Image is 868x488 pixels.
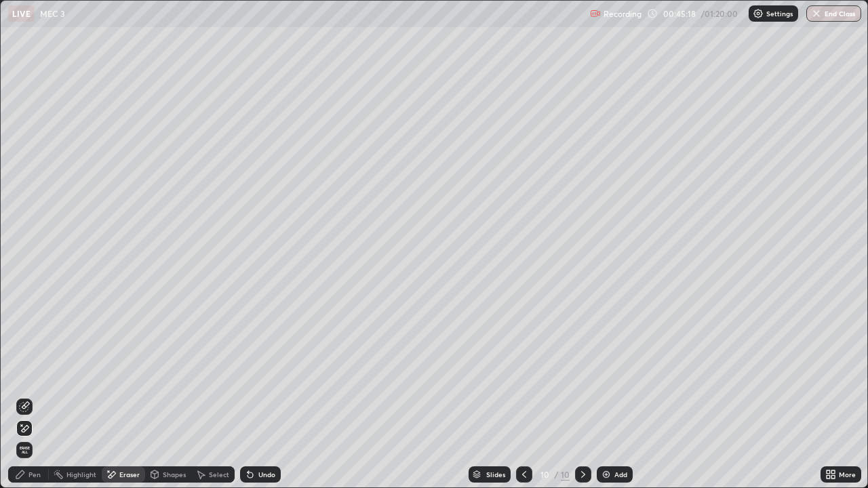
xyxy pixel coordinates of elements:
div: More [839,471,856,478]
div: Pen [28,471,41,478]
div: Add [614,471,627,478]
p: Settings [766,10,793,17]
img: add-slide-button [601,469,612,480]
button: End Class [806,5,861,22]
div: / [554,470,558,479]
div: Select [209,471,229,478]
div: Shapes [163,471,186,478]
div: Eraser [119,471,140,478]
p: MEC 3 [40,8,65,19]
p: LIVE [12,8,31,19]
div: Undo [258,471,275,478]
img: class-settings-icons [753,8,764,19]
div: Slides [486,471,505,478]
div: 10 [561,468,570,481]
p: Recording [604,9,642,19]
div: Highlight [66,471,96,478]
div: 10 [538,470,551,479]
span: Erase all [17,446,32,454]
img: recording.375f2c34.svg [590,8,601,19]
img: end-class-cross [811,8,822,19]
